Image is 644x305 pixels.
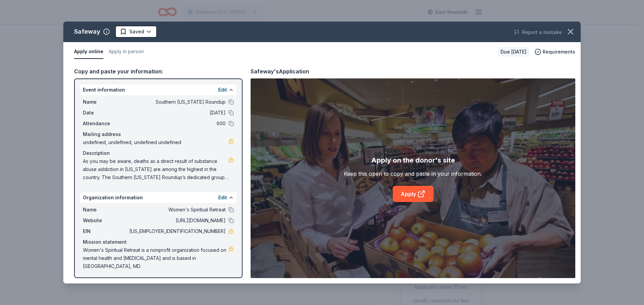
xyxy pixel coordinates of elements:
[129,28,144,36] span: Saved
[109,45,144,59] button: Apply in person
[74,45,103,59] button: Apply online
[128,227,226,235] span: [US_EMPLOYER_IDENTIFICATION_NUMBER]
[251,67,309,76] div: Safeway's Application
[514,28,562,36] button: Report a mistake
[128,206,226,214] span: Women's Spiritual Retreat
[498,47,529,57] div: Due [DATE]
[83,206,128,214] span: Name
[393,186,433,202] a: Apply
[218,194,227,202] button: Edit
[128,109,226,117] span: [DATE]
[80,84,236,95] div: Event information
[535,48,575,56] button: Requirements
[80,192,236,203] div: Organization information
[128,98,226,106] span: Southern [US_STATE] Roundup
[83,157,228,181] span: As you may be aware, deaths as a direct result of substance abuse addiction in [US_STATE] are amo...
[115,26,157,38] button: Saved
[83,130,234,138] div: Mailing address
[128,120,226,128] span: 600
[83,216,128,225] span: Website
[83,138,228,146] span: undefined, undefined, undefined undefined
[83,227,128,235] span: EIN
[218,86,227,94] button: Edit
[83,109,128,117] span: Date
[128,216,226,225] span: [URL][DOMAIN_NAME]
[83,246,228,270] span: Women's Spiritual Retreat is a nonprofit organization focused on mental health and [MEDICAL_DATA]...
[83,98,128,106] span: Name
[83,238,234,246] div: Mission statement
[543,48,575,56] span: Requirements
[74,67,243,76] div: Copy and paste your information:
[83,149,234,157] div: Description
[83,120,128,128] span: Attendance
[344,170,482,178] div: Keep this open to copy and paste in your information.
[74,26,100,37] div: Safeway
[371,155,455,166] div: Apply on the donor's site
